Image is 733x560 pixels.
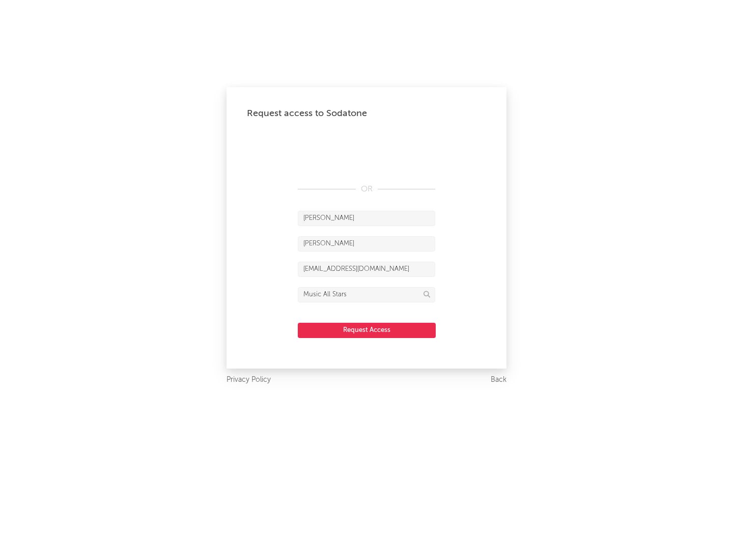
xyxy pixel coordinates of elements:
input: Email [298,262,435,277]
div: Request access to Sodatone [247,107,486,120]
input: First Name [298,211,435,226]
button: Request Access [298,323,436,338]
input: Division [298,287,435,302]
div: OR [298,183,435,195]
a: Privacy Policy [227,374,271,386]
a: Back [491,374,506,386]
input: Last Name [298,236,435,251]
